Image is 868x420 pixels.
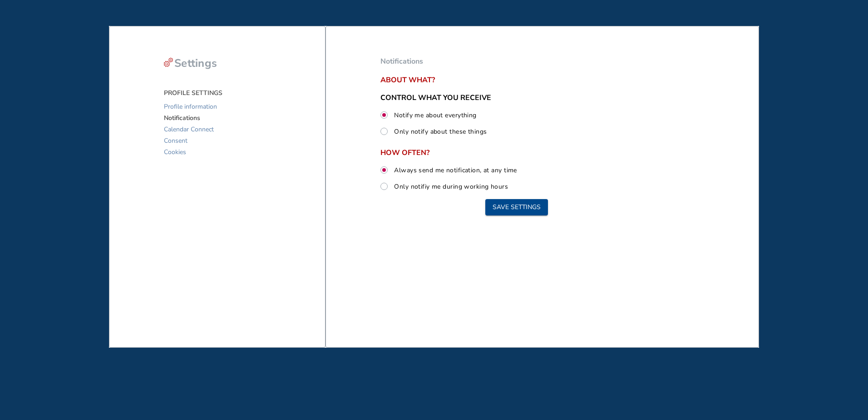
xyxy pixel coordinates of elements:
span: Notifications [380,56,423,66]
span: Settings [174,56,217,70]
img: settings-cog-red.d5cea378.svg [164,58,173,67]
label: Only notifiy me during working hours [392,180,508,192]
button: Save settings [485,199,548,215]
span: CONTROL WHAT YOU RECEIVE [380,93,491,103]
span: Notifications [164,112,200,124]
span: PROFILE SETTINGS [164,89,222,97]
label: Only notify about these things [392,125,487,137]
span: Consent [164,135,187,146]
span: Profile information [164,101,217,112]
span: Calendar Connect [164,124,214,135]
span: Cookies [164,146,186,158]
span: HOW OFTEN? [380,149,653,157]
label: Notify me about everything [392,109,476,121]
div: settings-cog-red [164,58,173,67]
label: Always send me notification, at any time [392,164,517,176]
span: About what? [380,76,653,84]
